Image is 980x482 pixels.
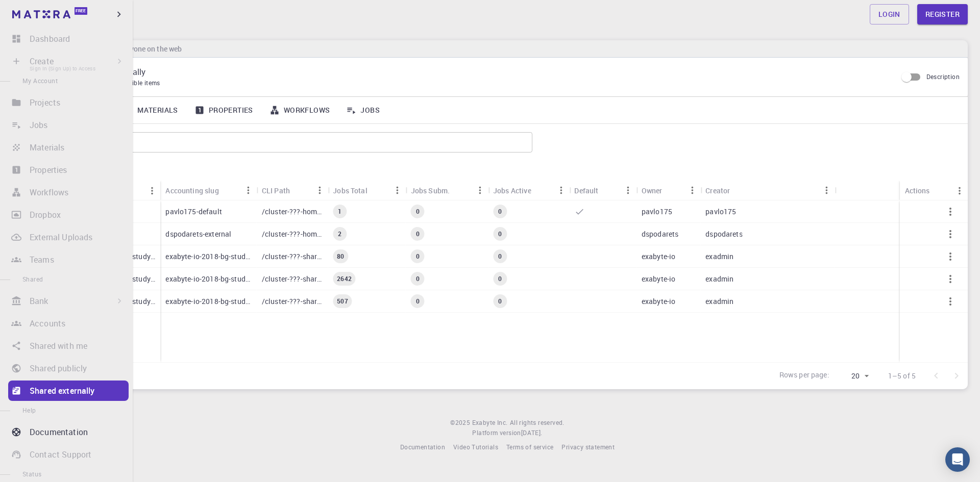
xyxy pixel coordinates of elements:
p: /cluster-???-share/groups/exabyte-io/exabyte-io-2018-bg-study-phase-i [262,296,323,307]
div: Jobs Subm. [411,181,450,200]
span: 0 [494,297,506,306]
div: Creator [705,181,730,200]
div: Jobs Total [333,181,367,200]
p: dspodarets [642,229,679,239]
div: CLI Path [257,181,328,200]
p: exabyte-io [642,274,676,284]
span: Privacy statement [561,443,615,451]
span: 0 [412,297,424,306]
div: Actions [900,181,968,200]
a: Shared externally [8,380,129,401]
p: pavlo175-default [165,207,222,217]
p: /cluster-???-home/dspodarets/dspodarets-external [262,229,323,239]
a: Terms of service [506,442,553,452]
span: Platform version [472,428,521,438]
p: /cluster-???-home/pavlo175/pavlo175-default [262,207,323,217]
span: 0 [494,207,506,216]
a: Properties [186,97,261,123]
span: 0 [412,274,424,283]
p: Shared Externally [81,66,889,78]
span: 1 [334,207,346,216]
a: Video Tutorials [453,442,498,452]
p: exabyte-io [642,251,676,262]
div: Jobs Subm. [406,181,488,200]
a: Register [917,4,968,24]
button: Menu [553,182,569,198]
p: exabyte-io [642,296,676,307]
div: Default [574,181,598,200]
div: Jobs Total [328,181,405,200]
span: 0 [412,230,424,238]
span: Video Tutorials [453,443,498,451]
p: exabyte-io-2018-bg-study-phase-i-ph [165,251,251,262]
div: Open Intercom Messenger [945,447,970,472]
div: CLI Path [262,181,290,200]
div: Creator [700,181,835,200]
span: Shared [22,275,43,283]
button: Menu [951,183,968,199]
span: 507 [333,297,352,306]
span: My Account [22,77,58,85]
button: Menu [311,182,328,198]
div: Default [569,181,636,200]
span: Description [926,72,960,81]
p: exadmin [705,251,733,262]
p: 1–5 of 5 [888,371,916,381]
div: Owner [636,181,700,200]
a: Login [870,4,909,24]
a: Jobs [338,97,388,123]
a: Privacy statement [561,442,615,452]
button: Menu [144,183,160,199]
span: All rights reserved. [510,418,565,428]
p: exadmin [705,274,733,284]
div: Accounting slug [160,181,256,200]
img: logo [12,10,70,18]
button: Menu [684,182,700,198]
p: /cluster-???-share/groups/exabyte-io/exabyte-io-2018-bg-study-phase-iii [262,274,323,284]
span: 2 [334,230,346,238]
span: 0 [412,252,424,261]
span: 2642 [333,274,356,283]
button: Menu [819,182,835,198]
p: dspodarets-external [165,229,231,239]
div: 20 [834,369,872,384]
p: exabyte-io-2018-bg-study-phase-iii [165,274,251,284]
button: Sort [663,182,679,198]
span: 0 [412,207,424,216]
span: © 2025 [450,418,472,428]
a: [DATE]. [521,428,543,438]
span: 0 [494,230,506,238]
button: Sort [219,182,235,198]
span: 0 [494,274,506,283]
p: Documentation [30,426,88,438]
span: Documentation [400,443,445,451]
div: Owner [642,181,663,200]
a: Materials [115,97,186,123]
p: Shared externally [30,385,95,397]
button: Menu [620,182,636,198]
h6: Anyone on the web [117,43,182,55]
span: [DATE] . [521,428,543,437]
a: Documentation [400,442,445,452]
span: Terms of service [506,443,553,451]
p: exabyte-io-2018-bg-study-phase-i [165,296,251,307]
button: Menu [472,182,488,198]
div: Accounting slug [165,181,218,200]
button: Menu [389,182,406,198]
p: pavlo175 [642,207,672,217]
span: 0 [494,252,506,261]
button: Menu [240,182,257,198]
a: Documentation [8,422,129,442]
span: Help [22,406,36,414]
button: Sort [730,182,746,198]
p: dspodarets [705,229,743,239]
p: /cluster-???-share/groups/exabyte-io/exabyte-io-2018-bg-study-phase-i-ph [262,251,323,262]
div: Actions [905,181,930,200]
p: Rows per page: [779,370,829,382]
span: Exabyte Inc. [472,418,508,426]
div: Jobs Active [493,181,531,200]
a: Exabyte Inc. [472,418,508,428]
a: Workflows [261,97,338,123]
p: exadmin [705,296,733,307]
span: 80 [333,252,348,261]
